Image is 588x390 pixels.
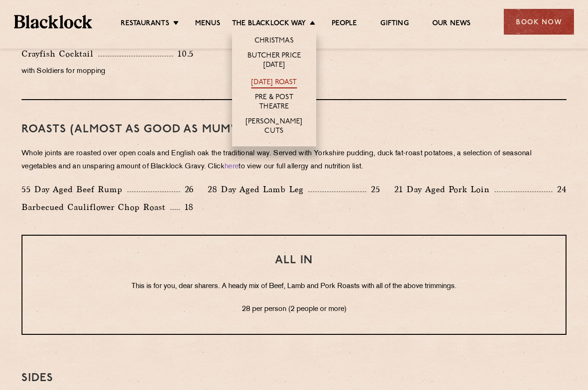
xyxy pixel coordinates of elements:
p: 10.5 [173,48,194,60]
p: 55 Day Aged Beef Rump [22,183,127,196]
p: Whole joints are roasted over open coals and English oak the traditional way. Served with Yorkshi... [22,147,566,173]
a: The Blacklock Way [232,19,306,29]
p: Barbecued Cauliflower Chop Roast [22,201,170,214]
img: BL_Textured_Logo-footer-cropped.svg [14,15,92,28]
p: 26 [180,183,194,195]
p: 28 per person (2 people or more) [41,303,547,316]
p: with Soldiers for mopping [22,65,194,78]
h3: Roasts (Almost as good as Mum's) [22,123,566,136]
a: here [225,163,239,170]
p: 21 Day Aged Pork Loin [394,183,494,196]
p: 18 [180,201,194,213]
a: Menus [195,19,220,29]
a: Christmas [254,36,294,47]
p: 24 [552,183,566,195]
h3: ALL IN [41,254,547,267]
a: Our News [432,19,471,29]
p: 25 [366,183,380,195]
a: Restaurants [121,19,169,29]
h3: SIDES [22,372,566,384]
a: [PERSON_NAME] Cuts [241,117,307,137]
a: People [332,19,357,29]
p: Crayfish Cocktail [22,47,98,60]
a: [DATE] Roast [251,78,297,88]
div: Book Now [504,9,574,35]
p: This is for you, dear sharers. A heady mix of Beef, Lamb and Pork Roasts with all of the above tr... [41,281,547,293]
a: Gifting [380,19,408,29]
a: Pre & Post Theatre [241,93,307,113]
p: 28 Day Aged Lamb Leg [208,183,308,196]
a: Butcher Price [DATE] [241,51,307,71]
